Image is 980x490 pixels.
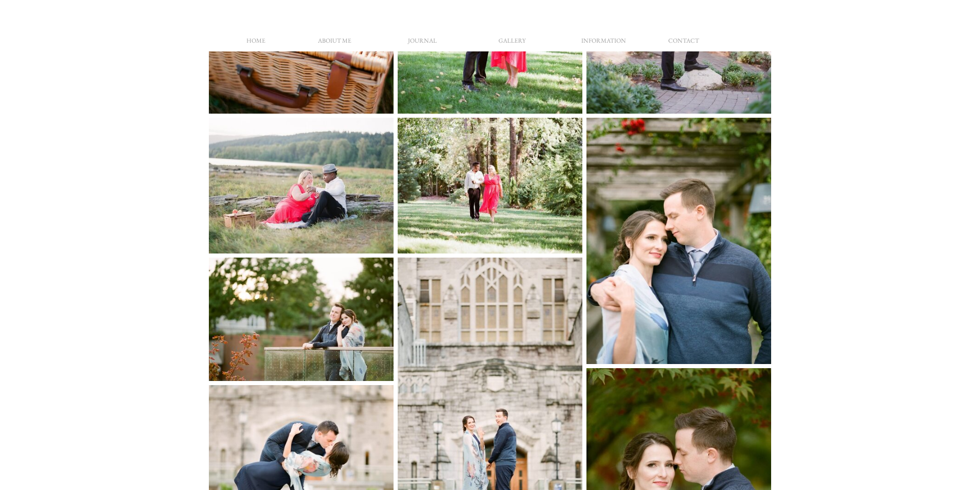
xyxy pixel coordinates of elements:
a: aboiut me [310,35,360,51]
a: journal [397,35,448,51]
a: information [579,35,629,51]
a: Home [231,35,281,51]
a: Contact [658,35,709,51]
a: Gallery [487,35,538,51]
